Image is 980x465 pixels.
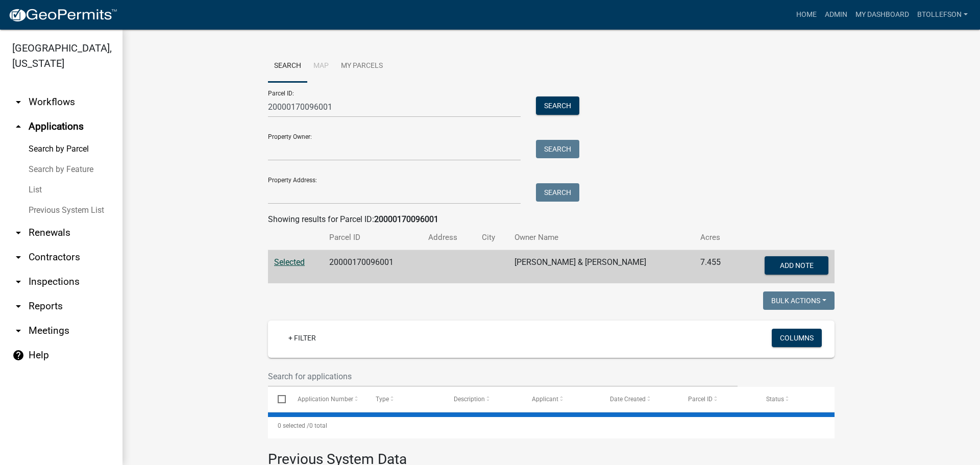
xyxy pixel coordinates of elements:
[694,226,737,250] th: Acres
[913,5,972,25] a: btollefson
[792,5,821,25] a: Home
[12,227,24,239] i: arrow_drop_down
[678,387,756,411] datatable-header-cell: Parcel ID
[374,214,438,224] strong: 20000170096001
[851,5,913,25] a: My Dashboard
[536,96,579,115] button: Search
[532,396,558,403] span: Applicant
[376,396,389,403] span: Type
[508,250,694,284] td: [PERSON_NAME] & [PERSON_NAME]
[688,396,713,403] span: Parcel ID
[268,387,287,411] datatable-header-cell: Select
[756,387,835,411] datatable-header-cell: Status
[694,250,737,284] td: 7.455
[821,5,851,25] a: Admin
[536,140,579,158] button: Search
[278,422,309,429] span: 0 selected /
[772,329,822,347] button: Columns
[508,226,694,250] th: Owner Name
[12,120,24,133] i: arrow_drop_up
[12,251,24,263] i: arrow_drop_down
[268,213,835,226] div: Showing results for Parcel ID:
[268,366,738,387] input: Search for applications
[444,387,522,411] datatable-header-cell: Description
[765,256,828,275] button: Add Note
[12,325,24,337] i: arrow_drop_down
[12,276,24,288] i: arrow_drop_down
[766,396,784,403] span: Status
[287,387,365,411] datatable-header-cell: Application Number
[600,387,678,411] datatable-header-cell: Date Created
[779,261,813,270] span: Add Note
[12,349,24,361] i: help
[12,300,24,312] i: arrow_drop_down
[763,291,835,310] button: Bulk Actions
[335,50,389,83] a: My Parcels
[522,387,600,411] datatable-header-cell: Applicant
[323,226,422,250] th: Parcel ID
[12,96,24,108] i: arrow_drop_down
[610,396,646,403] span: Date Created
[274,257,305,267] a: Selected
[536,183,579,202] button: Search
[365,387,444,411] datatable-header-cell: Type
[298,396,353,403] span: Application Number
[454,396,485,403] span: Description
[268,50,307,83] a: Search
[268,413,835,438] div: 0 total
[280,329,324,347] a: + Filter
[323,250,422,284] td: 20000170096001
[422,226,476,250] th: Address
[476,226,509,250] th: City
